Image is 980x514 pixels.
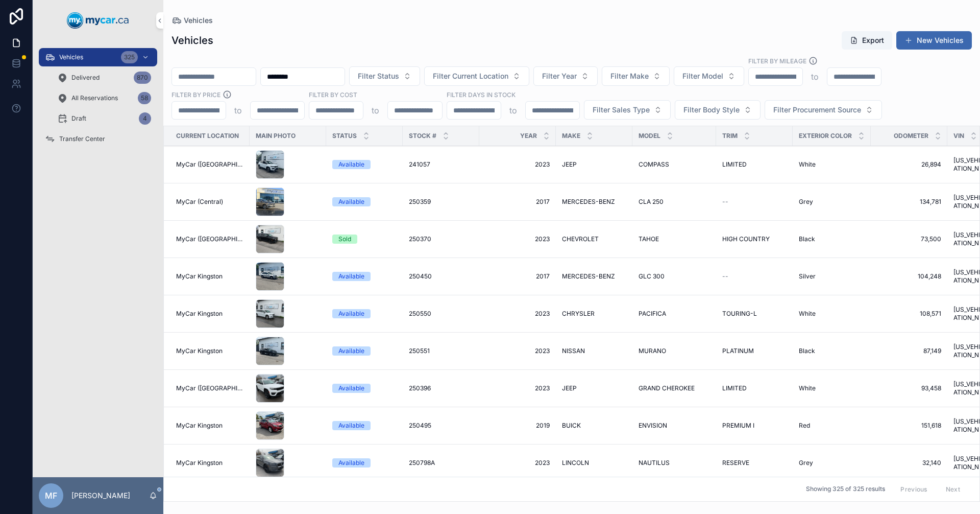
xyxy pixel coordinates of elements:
p: to [234,104,242,116]
span: 250450 [409,272,432,281]
a: MyCar Kingston [176,272,243,281]
span: HIGH COUNTRY [722,235,770,243]
a: Transfer Center [39,130,157,148]
span: Vehicles [59,53,83,61]
span: Filter Status [358,71,399,81]
span: CHRYSLER [562,310,595,318]
a: 2023 [485,347,550,355]
span: 241057 [409,160,430,169]
a: Available [332,309,397,318]
a: 32,140 [877,459,941,467]
img: App logo [67,12,129,29]
span: Delivered [71,74,100,82]
a: MyCar ([GEOGRAPHIC_DATA]) [176,235,243,243]
span: Exterior Color [799,132,852,140]
a: 93,458 [877,384,941,392]
div: Sold [338,235,351,244]
a: Vehicles325 [39,48,157,66]
span: NAUTILUS [639,459,670,467]
a: Sold [332,235,397,244]
span: JEEP [562,384,577,392]
span: MyCar Kingston [176,422,223,430]
span: 250798A [409,459,435,467]
a: Silver [799,272,865,281]
span: White [799,160,816,169]
span: MyCar ([GEOGRAPHIC_DATA]) [176,384,243,392]
a: CHRYSLER [562,310,626,318]
a: 250450 [409,272,473,281]
span: Draft [71,114,86,123]
span: -- [722,198,728,206]
span: Year [520,132,537,140]
a: -- [722,198,787,206]
a: 2017 [485,198,550,206]
span: Filter Current Location [433,71,508,81]
a: CHEVROLET [562,235,626,243]
a: 250798A [409,459,473,467]
span: Grey [799,459,813,467]
span: VIN [953,132,964,140]
a: Grey [799,198,865,206]
a: CLA 250 [639,198,710,206]
span: 2023 [485,384,550,392]
a: RESERVE [722,459,787,467]
a: 26,894 [877,160,941,169]
span: 250359 [409,198,431,206]
a: GLC 300 [639,272,710,281]
a: Draft4 [51,109,157,128]
div: 58 [138,92,151,104]
a: TAHOE [639,235,710,243]
button: Select Button [602,66,670,86]
span: GLC 300 [639,272,665,281]
span: MURANO [639,347,666,355]
a: 108,571 [877,310,941,318]
a: 250495 [409,422,473,430]
a: PLATINUM [722,347,787,355]
a: Available [332,346,397,356]
div: Available [338,346,364,356]
div: Available [338,309,364,318]
a: Black [799,235,865,243]
button: New Vehicles [896,31,972,50]
span: Red [799,422,810,430]
span: TAHOE [639,235,659,243]
a: MyCar ([GEOGRAPHIC_DATA]) [176,160,243,169]
span: Stock # [409,132,436,140]
span: 250550 [409,310,431,318]
div: scrollable content [33,41,163,161]
span: MERCEDES-BENZ [562,272,615,281]
span: BUICK [562,422,581,430]
span: 87,149 [877,347,941,355]
div: Available [338,421,364,430]
button: Export [842,31,892,50]
a: GRAND CHEROKEE [639,384,710,392]
span: Filter Sales Type [593,105,650,115]
a: Available [332,421,397,430]
a: 104,248 [877,272,941,281]
a: Red [799,422,865,430]
span: JEEP [562,160,577,169]
span: Filter Year [542,71,577,81]
a: -- [722,272,787,281]
a: MyCar Kingston [176,347,243,355]
span: CLA 250 [639,198,664,206]
a: 2023 [485,459,550,467]
button: Select Button [765,100,882,120]
span: Showing 325 of 325 results [806,485,885,494]
a: 73,500 [877,235,941,243]
h1: Vehicles [171,33,213,48]
span: LIMITED [722,160,747,169]
span: Filter Model [682,71,723,81]
a: MyCar Kingston [176,310,243,318]
a: Vehicles [171,15,213,26]
span: All Reservations [71,94,118,102]
button: Select Button [424,66,529,86]
a: 250396 [409,384,473,392]
div: Available [338,272,364,281]
span: ENVISION [639,422,667,430]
